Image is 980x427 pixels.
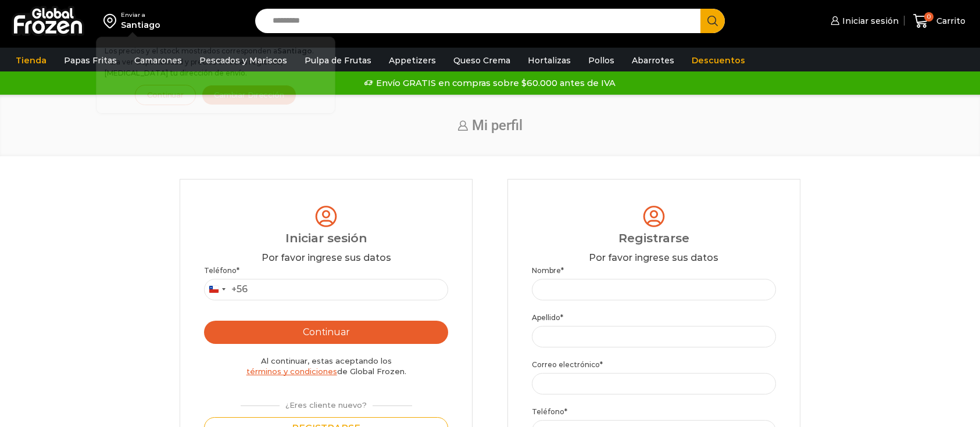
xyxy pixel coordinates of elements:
a: Tienda [10,49,52,71]
div: Santiago [121,19,160,31]
button: Selected country [205,279,248,300]
button: Cambiar Dirección [202,85,296,105]
a: Queso Crema [448,49,516,71]
label: Correo electrónico [532,359,775,370]
label: Teléfono [204,265,448,276]
a: Hortalizas [522,49,577,71]
a: 0 Carrito [910,8,968,35]
span: Carrito [933,15,965,27]
img: tabler-icon-user-circle.svg [641,203,667,229]
div: Iniciar sesión [204,229,448,247]
span: Mi perfil [472,117,523,134]
p: Los precios y el stock mostrados corresponden a . Para ver disponibilidad y precios en otras regi... [105,45,327,79]
a: Descuentos [686,49,751,71]
button: Search button [700,9,725,33]
label: Nombre [532,265,775,276]
a: Appetizers [383,49,442,71]
span: 0 [924,12,933,21]
label: Apellido [532,312,775,323]
a: términos y condiciones [246,367,337,376]
img: tabler-icon-user-circle.svg [313,203,339,229]
label: Teléfono [532,406,775,417]
span: Iniciar sesión [839,15,899,27]
div: Por favor ingrese sus datos [204,252,448,265]
div: Enviar a [121,11,160,19]
button: Continuar [204,321,448,344]
div: ¿Eres cliente nuevo? [235,396,418,411]
div: Por favor ingrese sus datos [532,252,775,265]
a: Pollos [582,49,620,71]
a: Abarrotes [626,49,680,71]
img: address-field-icon.svg [103,11,121,31]
div: Al continuar, estas aceptando los de Global Frozen. [204,356,448,377]
strong: Santiago [277,46,312,55]
div: Registrarse [532,229,775,247]
button: Continuar [135,85,196,105]
div: +56 [231,282,248,297]
a: Papas Fritas [58,49,123,71]
a: Pulpa de Frutas [299,49,377,71]
a: Iniciar sesión [828,9,899,33]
